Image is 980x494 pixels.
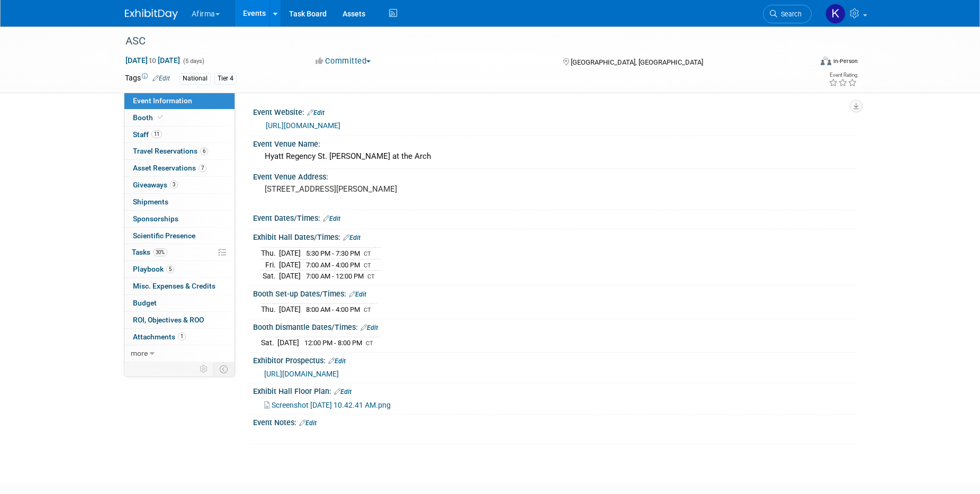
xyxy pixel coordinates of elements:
[253,353,856,366] div: Exhibitor Prospectus:
[304,339,362,347] span: 12:00 PM - 8:00 PM
[124,228,235,244] a: Scientific Presence
[367,273,375,280] span: CT
[361,324,378,331] a: Edit
[253,169,856,182] div: Event Venue Address:
[833,57,858,65] div: In-Person
[277,337,299,348] td: [DATE]
[264,401,391,409] a: Screenshot [DATE] 10.42.41 AM.png
[133,265,174,273] span: Playbook
[306,249,360,257] span: 5:30 PM - 7:30 PM
[312,56,375,67] button: Committed
[253,229,856,243] div: Exhibit Hall Dates/Times:
[151,130,162,138] span: 11
[213,362,235,376] td: Toggle Event Tabs
[124,261,235,277] a: Playbook5
[253,210,856,224] div: Event Dates/Times:
[124,127,235,143] a: Staff11
[825,4,846,24] img: Keirsten Davis
[279,304,301,315] td: [DATE]
[261,148,848,165] div: Hyatt Regency St. [PERSON_NAME] at the Arch
[777,10,802,18] span: Search
[122,32,796,51] div: ASC
[306,272,364,280] span: 7:00 AM - 12:00 PM
[182,58,204,65] span: (5 days)
[133,197,168,206] span: Shipments
[133,147,208,155] span: Travel Reservations
[279,247,301,259] td: [DATE]
[179,73,211,84] div: National
[125,9,178,20] img: ExhibitDay
[133,333,186,341] span: Attachments
[829,73,857,78] div: Event Rating
[132,248,167,256] span: Tasks
[261,337,277,348] td: Sat.
[148,56,158,65] span: to
[124,278,235,294] a: Misc. Expenses & Credits
[266,121,340,130] a: [URL][DOMAIN_NAME]
[124,143,235,159] a: Travel Reservations6
[821,57,831,65] img: Format-Inperson.png
[364,250,371,257] span: CT
[170,181,178,188] span: 3
[253,286,856,300] div: Booth Set-up Dates/Times:
[334,388,352,396] a: Edit
[261,259,279,271] td: Fri.
[124,110,235,126] a: Booth
[124,244,235,261] a: Tasks30%
[199,164,206,172] span: 7
[253,319,856,333] div: Booth Dismantle Dates/Times:
[133,113,165,122] span: Booth
[343,234,361,241] a: Edit
[349,291,366,298] a: Edit
[763,5,812,23] a: Search
[261,271,279,282] td: Sat.
[133,214,178,223] span: Sponsorships
[279,259,301,271] td: [DATE]
[265,184,492,194] pre: [STREET_ADDRESS][PERSON_NAME]
[124,194,235,210] a: Shipments
[253,136,856,149] div: Event Venue Name:
[366,340,373,347] span: CT
[124,177,235,193] a: Giveaways3
[214,73,237,84] div: Tier 4
[133,130,162,139] span: Staff
[125,56,181,65] span: [DATE] [DATE]
[306,261,360,269] span: 7:00 AM - 4:00 PM
[328,357,346,365] a: Edit
[195,362,213,376] td: Personalize Event Tab Strip
[124,211,235,227] a: Sponsorships
[253,383,856,397] div: Exhibit Hall Floor Plan:
[323,215,340,222] a: Edit
[299,419,317,427] a: Edit
[364,262,371,269] span: CT
[152,75,170,82] a: Edit
[264,370,339,378] a: [URL][DOMAIN_NAME]
[261,304,279,315] td: Thu.
[200,147,208,155] span: 6
[364,307,371,313] span: CT
[124,93,235,109] a: Event Information
[124,295,235,311] a: Budget
[253,104,856,118] div: Event Website:
[133,282,215,290] span: Misc. Expenses & Credits
[133,299,157,307] span: Budget
[124,345,235,362] a: more
[272,401,391,409] span: Screenshot [DATE] 10.42.41 AM.png
[124,329,235,345] a: Attachments1
[133,96,192,105] span: Event Information
[253,415,856,428] div: Event Notes:
[131,349,148,357] span: more
[158,114,163,120] i: Booth reservation complete
[133,231,195,240] span: Scientific Presence
[124,312,235,328] a: ROI, Objectives & ROO
[133,316,204,324] span: ROI, Objectives & ROO
[306,306,360,313] span: 8:00 AM - 4:00 PM
[124,160,235,176] a: Asset Reservations7
[133,181,178,189] span: Giveaways
[153,248,167,256] span: 30%
[133,164,206,172] span: Asset Reservations
[166,265,174,273] span: 5
[261,247,279,259] td: Thu.
[749,55,858,71] div: Event Format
